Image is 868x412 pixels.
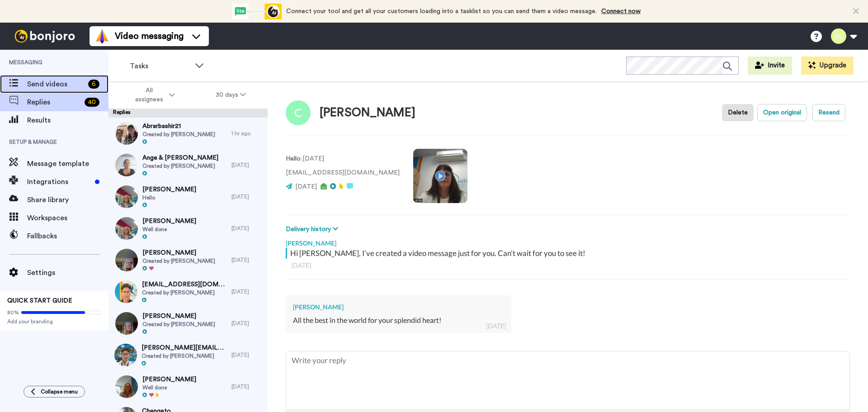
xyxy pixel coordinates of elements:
[115,312,138,335] img: cdc05884-a598-4a80-ac2d-62cf9bcc0fd0-thumb.jpg
[486,322,506,331] div: [DATE]
[286,156,301,162] strong: Hello
[757,104,807,121] button: Open original
[142,312,215,321] span: [PERSON_NAME]
[142,162,218,170] span: Created by [PERSON_NAME]
[142,185,196,194] span: [PERSON_NAME]
[108,181,268,213] a: [PERSON_NAME]Hello[DATE]
[85,98,99,107] div: 40
[142,280,227,289] span: [EMAIL_ADDRESS][DOMAIN_NAME]
[286,8,597,14] span: Connect your tool and get all your customers loading into a tasklist so you can send them a video...
[142,384,196,391] span: Well done
[108,276,268,308] a: [EMAIL_ADDRESS][DOMAIN_NAME]Created by [PERSON_NAME][DATE]
[142,248,215,257] span: [PERSON_NAME]
[295,184,317,190] span: [DATE]
[95,29,109,43] img: vm-color.svg
[108,308,268,339] a: [PERSON_NAME]Created by [PERSON_NAME][DATE]
[231,225,263,232] div: [DATE]
[142,352,227,360] span: Created by [PERSON_NAME]
[286,154,400,164] p: : [DATE]
[286,168,400,178] p: [EMAIL_ADDRESS][DOMAIN_NAME]
[195,87,266,103] button: 30 days
[286,100,311,125] img: Image of Cristina Lescenco
[722,104,754,121] button: Delete
[27,231,108,242] span: Fallbacks
[24,386,85,398] button: Collapse menu
[27,115,108,126] span: Results
[142,289,227,296] span: Created by [PERSON_NAME]
[108,118,268,149] a: Abrarbashir21Created by [PERSON_NAME]1 hr ago
[114,344,137,366] img: d6cbca86-d839-441c-8a8a-c4b86e77b16a-thumb.jpg
[231,320,263,327] div: [DATE]
[231,193,263,200] div: [DATE]
[231,351,263,359] div: [DATE]
[115,375,138,398] img: 888d4e3b-9a54-4de9-804d-97d8aa3b638b-thumb.jpg
[41,388,78,395] span: Collapse menu
[27,79,85,90] span: Send videos
[27,158,108,169] span: Message template
[320,106,415,119] div: [PERSON_NAME]
[27,97,81,108] span: Replies
[110,82,195,108] button: All assignees
[131,86,167,104] span: All assignees
[142,131,215,138] span: Created by [PERSON_NAME]
[142,122,215,131] span: Abrarbashir21
[108,371,268,403] a: [PERSON_NAME]Well done[DATE]
[601,8,641,14] a: Connect now
[108,109,268,118] div: Replies
[231,256,263,264] div: [DATE]
[231,288,263,295] div: [DATE]
[232,4,282,19] div: animation
[7,298,72,304] span: QUICK START GUIDE
[812,104,845,121] button: Resend
[291,261,844,270] div: [DATE]
[27,213,108,223] span: Workspaces
[27,176,91,187] span: Integrations
[231,130,263,137] div: 1 hr ago
[115,280,137,303] img: 21f3b79a-1a3a-448e-93d6-7302e76114a8-thumb.jpg
[231,383,263,390] div: [DATE]
[142,153,218,162] span: Ange & [PERSON_NAME]
[11,30,79,43] img: bj-logo-header-white.svg
[142,226,196,233] span: Well done
[286,224,341,234] button: Delivery history
[130,61,190,71] span: Tasks
[142,343,227,352] span: [PERSON_NAME][EMAIL_ADDRESS][DOMAIN_NAME]
[108,339,268,371] a: [PERSON_NAME][EMAIL_ADDRESS][DOMAIN_NAME]Created by [PERSON_NAME][DATE]
[27,194,108,205] span: Share library
[142,217,196,226] span: [PERSON_NAME]
[142,375,196,384] span: [PERSON_NAME]
[290,248,848,259] div: Hi [PERSON_NAME], I’ve created a video message just for you. Can’t wait for you to see it!
[293,315,504,326] div: All the best în the world for your splendid heart!
[108,244,268,276] a: [PERSON_NAME]Created by [PERSON_NAME][DATE]
[142,194,196,201] span: Hello
[748,57,792,75] button: Invite
[108,213,268,244] a: [PERSON_NAME]Well done[DATE]
[7,309,19,316] span: 80%
[115,154,138,176] img: 49bdae01-f6fb-4a15-af0f-1a9f1bea7eb6-thumb.jpg
[801,57,854,75] button: Upgrade
[115,185,138,208] img: 3940018b-11a8-486a-9da7-e46ef5165d65-thumb.jpg
[115,249,138,271] img: 820eb29f-fa5e-4991-8853-3939f7ac2632-thumb.jpg
[286,234,850,248] div: [PERSON_NAME]
[115,217,138,240] img: cabfe347-cb98-4999-b4dd-86f54146fe09-thumb.jpg
[7,318,101,325] span: Add your branding
[115,122,138,145] img: 61595d8c-c2f1-4f4e-adf5-4f0678bc7424-thumb.jpg
[142,257,215,265] span: Created by [PERSON_NAME]
[142,321,215,328] span: Created by [PERSON_NAME]
[115,30,184,43] span: Video messaging
[231,161,263,169] div: [DATE]
[88,80,99,89] div: 6
[27,267,108,278] span: Settings
[293,303,504,312] div: [PERSON_NAME]
[108,149,268,181] a: Ange & [PERSON_NAME]Created by [PERSON_NAME][DATE]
